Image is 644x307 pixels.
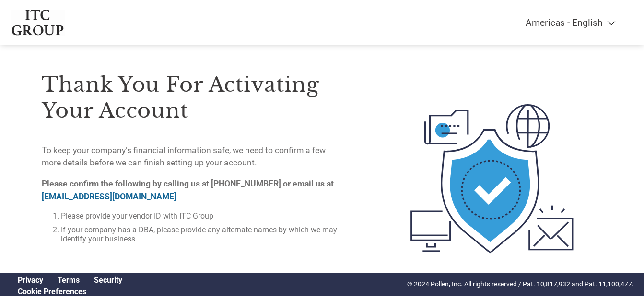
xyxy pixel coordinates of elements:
a: Cookie Preferences, opens a dedicated popup modal window [18,287,86,296]
a: Privacy [18,275,43,285]
p: © 2024 Pollen, Inc. All rights reserved / Pat. 10,817,932 and Pat. 11,100,477. [407,279,634,289]
img: ITC Group [11,10,65,36]
a: Security [94,275,122,285]
strong: Please confirm the following by calling us at [PHONE_NUMBER] or email us at [42,179,334,201]
li: If your company has a DBA, please provide any alternate names by which we may identify your business [61,225,339,243]
img: activated [393,51,591,307]
div: Open Cookie Preferences Modal [11,287,129,296]
a: Terms [58,275,80,285]
p: To keep your company’s financial information safe, we need to confirm a few more details before w... [42,144,339,169]
h3: Thank you for activating your account [42,72,339,123]
li: Please provide your vendor ID with ITC Group [61,211,339,220]
a: [EMAIL_ADDRESS][DOMAIN_NAME] [42,192,176,201]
